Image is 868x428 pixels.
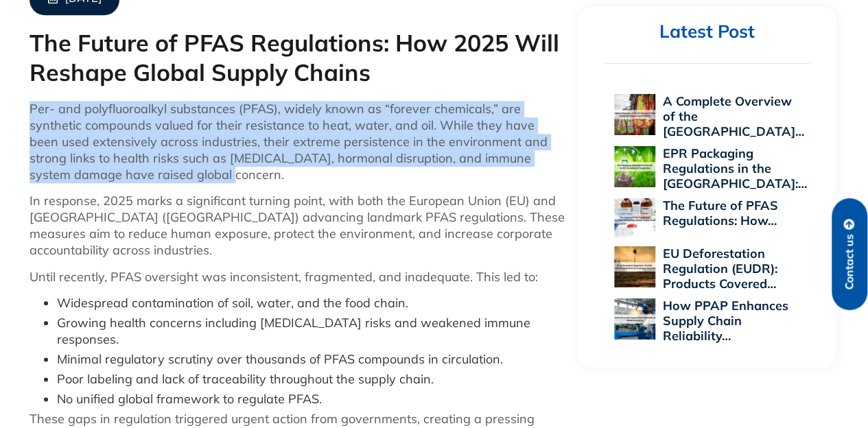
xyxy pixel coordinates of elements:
[30,193,565,259] p: In response, 2025 marks a significant turning point, with both the European Union (EU) and [GEOGR...
[604,21,810,43] h2: Latest Post
[30,269,565,285] p: Until recently, PFAS oversight was inconsistent, fragmented, and inadequate. This led to:
[662,93,804,139] a: A Complete Overview of the [GEOGRAPHIC_DATA]…
[30,101,565,183] p: Per- and polyfluoroalkyl substances (PFAS), widely known as “forever chemicals,” are synthetic co...
[614,146,655,187] img: EPR Packaging Regulations in the US: A 2025 Compliance Perspective
[614,298,655,340] img: How PPAP Enhances Supply Chain Reliability Across Global Industries
[57,315,565,348] li: Growing health concerns including [MEDICAL_DATA] risks and weakened immune responses.
[30,29,565,87] h1: The Future of PFAS Regulations: How 2025 Will Reshape Global Supply Chains
[614,198,655,239] img: The Future of PFAS Regulations: How 2025 Will Reshape Global Supply Chains
[57,371,565,388] li: Poor labeling and lack of traceability throughout the supply chain.
[57,295,565,311] li: Widespread contamination of soil, water, and the food chain.
[57,351,565,368] li: Minimal regulatory scrutiny over thousands of PFAS compounds in circulation.
[57,391,565,407] li: No unified global framework to regulate PFAS.
[662,145,806,191] a: EPR Packaging Regulations in the [GEOGRAPHIC_DATA]:…
[614,246,655,287] img: EU Deforestation Regulation (EUDR): Products Covered and Compliance Essentials
[614,94,655,135] img: A Complete Overview of the EU Personal Protective Equipment Regulation 2016/425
